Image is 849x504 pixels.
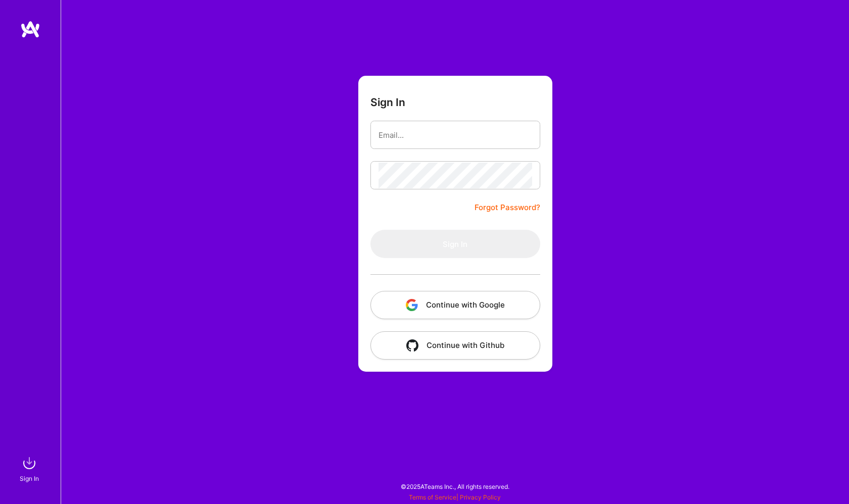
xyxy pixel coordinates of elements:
[379,122,532,148] input: Email...
[406,339,418,351] img: icon
[406,299,418,311] img: icon
[19,453,39,473] img: sign in
[370,96,405,109] h3: Sign In
[370,291,540,319] button: Continue with Google
[460,493,501,501] a: Privacy Policy
[409,493,456,501] a: Terms of Service
[370,230,540,258] button: Sign In
[370,331,540,360] button: Continue with Github
[20,473,39,484] div: Sign In
[409,493,501,501] span: |
[475,201,540,214] a: Forgot Password?
[61,474,849,499] div: © 2025 ATeams Inc., All rights reserved.
[20,20,40,38] img: logo
[21,453,39,484] a: sign inSign In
